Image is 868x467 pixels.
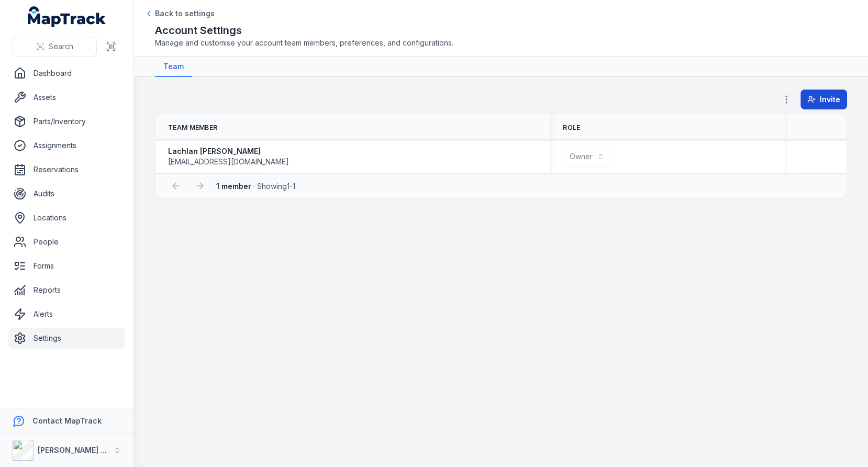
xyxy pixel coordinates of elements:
[8,280,125,301] a: Reports
[38,446,172,454] strong: [PERSON_NAME] Asset Maintenance
[49,41,73,52] span: Search
[216,182,295,191] span: · Showing 1 - 1
[8,111,125,132] a: Parts/Inventory
[8,135,125,156] a: Assignments
[155,23,847,38] h2: Account Settings
[8,255,125,276] a: Forms
[8,304,125,325] a: Alerts
[820,94,840,105] span: Invite
[28,6,106,27] a: MapTrack
[13,37,97,57] button: Search
[155,57,192,77] a: Team
[144,8,215,19] a: Back to settings
[8,87,125,108] a: Assets
[168,157,289,167] span: [EMAIL_ADDRESS][DOMAIN_NAME]
[8,63,125,84] a: Dashboard
[8,231,125,252] a: People
[8,159,125,180] a: Reservations
[216,182,251,191] strong: 1 member
[8,207,125,228] a: Locations
[168,124,217,132] span: Team Member
[155,8,215,19] span: Back to settings
[563,124,580,132] span: Role
[168,146,289,157] strong: Lachlan [PERSON_NAME]
[800,90,847,109] button: Invite
[32,416,102,425] strong: Contact MapTrack
[8,328,125,349] a: Settings
[155,38,847,48] span: Manage and customise your account team members, preferences, and configurations.
[8,183,125,204] a: Audits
